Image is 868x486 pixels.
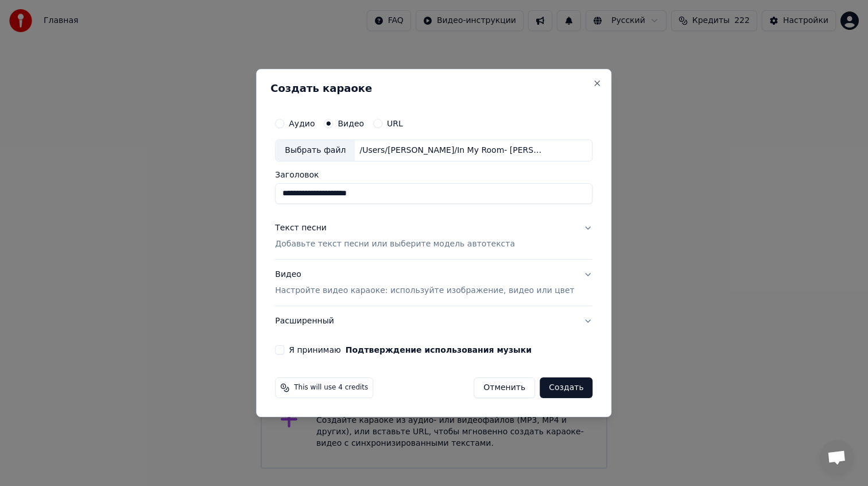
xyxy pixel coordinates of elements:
p: Настройте видео караоке: используйте изображение, видео или цвет [275,285,574,296]
div: Выбрать файл [276,140,355,161]
label: URL [387,119,403,128]
div: Текст песни [275,222,327,234]
p: Добавьте текст песни или выберите модель автотекста [275,238,515,250]
button: Я принимаю [346,346,532,354]
span: This will use 4 credits [294,383,368,392]
label: Аудио [289,119,315,128]
button: ВидеоНастройте видео караоке: используйте изображение, видео или цвет [275,260,592,306]
button: Расширенный [275,306,592,336]
div: /Users/[PERSON_NAME]/In My Room- [PERSON_NAME] (lyric video) [fPMsAIld9Ss].mp4 [355,145,550,156]
div: Видео [275,269,574,296]
label: Я принимаю [289,346,532,354]
label: Видео [338,119,364,128]
button: Текст песниДобавьте текст песни или выберите модель автотекста [275,213,592,259]
label: Заголовок [275,171,592,179]
button: Создать [540,377,592,398]
h2: Создать караоке [270,83,597,94]
button: Отменить [474,377,535,398]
